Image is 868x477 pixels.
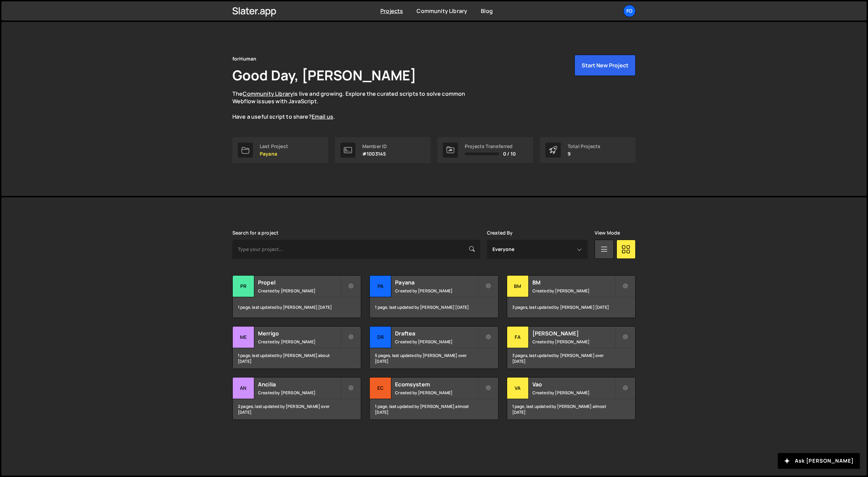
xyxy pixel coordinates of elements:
[369,275,498,318] a: Pa Payana Created by [PERSON_NAME] 1 page, last updated by [PERSON_NAME] [DATE]
[370,276,391,297] div: Pa
[260,151,288,157] p: Payana
[465,144,516,149] div: Projects Transferred
[507,276,529,297] div: BM
[532,390,615,396] small: Created by [PERSON_NAME]
[233,348,361,369] div: 1 page, last updated by [PERSON_NAME] about [DATE]
[233,327,254,348] div: Me
[232,326,361,369] a: Me Merrigo Created by [PERSON_NAME] 1 page, last updated by [PERSON_NAME] about [DATE]
[232,275,361,318] a: Pr Propel Created by [PERSON_NAME] 1 page, last updated by [PERSON_NAME] [DATE]
[507,297,635,318] div: 3 pages, last updated by [PERSON_NAME] [DATE]
[503,151,516,157] span: 0 / 10
[232,137,328,163] a: Last Project Payana
[260,144,288,149] div: Last Project
[369,326,498,369] a: Dr Draftea Created by [PERSON_NAME] 5 pages, last updated by [PERSON_NAME] over [DATE]
[258,339,340,345] small: Created by [PERSON_NAME]
[369,377,498,420] a: Ec Ecomsystem Created by [PERSON_NAME] 1 page, last updated by [PERSON_NAME] almost [DATE]
[233,377,254,399] div: An
[370,377,391,399] div: Ec
[258,381,340,388] h2: Ancilia
[258,330,340,337] h2: Merrigo
[507,399,635,420] div: 1 page, last updated by [PERSON_NAME] almost [DATE]
[258,390,340,396] small: Created by [PERSON_NAME]
[532,339,615,345] small: Created by [PERSON_NAME]
[507,326,636,369] a: Fa [PERSON_NAME] Created by [PERSON_NAME] 3 pages, last updated by [PERSON_NAME] over [DATE]
[233,297,361,318] div: 1 page, last updated by [PERSON_NAME] [DATE]
[507,377,529,399] div: Va
[232,230,279,236] label: Search for a project
[312,113,333,120] a: Email us
[395,279,477,286] h2: Payana
[232,240,480,259] input: Type your project...
[532,288,615,294] small: Created by [PERSON_NAME]
[362,144,387,149] div: Member ID
[568,144,600,149] div: Total Projects
[370,348,498,369] div: 5 pages, last updated by [PERSON_NAME] over [DATE]
[232,66,416,84] h1: Good Day, [PERSON_NAME]
[258,279,340,286] h2: Propel
[532,330,615,337] h2: [PERSON_NAME]
[380,7,403,15] a: Projects
[232,90,478,121] p: The is live and growing. Explore the curated scripts to solve common Webflow issues with JavaScri...
[395,381,477,388] h2: Ecomsystem
[370,297,498,318] div: 1 page, last updated by [PERSON_NAME] [DATE]
[778,453,860,469] button: Ask [PERSON_NAME]
[595,230,620,236] label: View Mode
[481,7,493,15] a: Blog
[574,55,636,76] button: Start New Project
[370,327,391,348] div: Dr
[507,275,636,318] a: BM BM Created by [PERSON_NAME] 3 pages, last updated by [PERSON_NAME] [DATE]
[623,5,636,17] a: fo
[232,377,361,420] a: An Ancilia Created by [PERSON_NAME] 2 pages, last updated by [PERSON_NAME] over [DATE]
[532,381,615,388] h2: Vao
[362,151,387,157] p: #1003145
[507,377,636,420] a: Va Vao Created by [PERSON_NAME] 1 page, last updated by [PERSON_NAME] almost [DATE]
[258,288,340,294] small: Created by [PERSON_NAME]
[532,279,615,286] h2: BM
[395,288,477,294] small: Created by [PERSON_NAME]
[395,390,477,396] small: Created by [PERSON_NAME]
[507,348,635,369] div: 3 pages, last updated by [PERSON_NAME] over [DATE]
[417,7,467,15] a: Community Library
[507,327,529,348] div: Fa
[233,399,361,420] div: 2 pages, last updated by [PERSON_NAME] over [DATE]
[568,151,600,157] p: 9
[370,399,498,420] div: 1 page, last updated by [PERSON_NAME] almost [DATE]
[395,339,477,345] small: Created by [PERSON_NAME]
[395,330,477,337] h2: Draftea
[233,276,254,297] div: Pr
[487,230,513,236] label: Created By
[232,55,256,63] div: forHuman
[243,90,293,97] a: Community Library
